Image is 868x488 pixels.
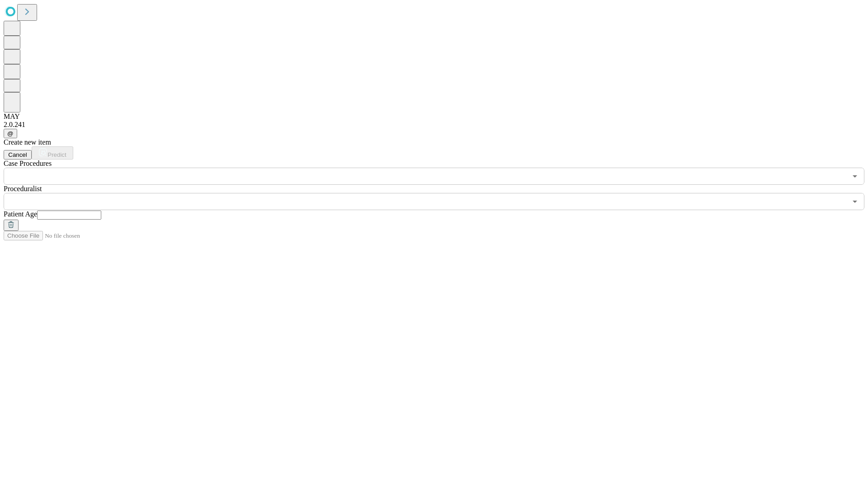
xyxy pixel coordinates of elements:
[4,185,42,192] span: Proceduralist
[7,130,14,137] span: @
[849,195,861,208] button: Open
[8,151,27,158] span: Cancel
[47,151,66,158] span: Predict
[4,129,17,138] button: @
[4,113,864,121] div: MAY
[4,150,32,160] button: Cancel
[4,160,52,167] span: Scheduled Procedure
[849,170,861,183] button: Open
[4,210,37,218] span: Patient Age
[4,138,51,146] span: Create new item
[32,146,73,160] button: Predict
[4,121,864,129] div: 2.0.241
